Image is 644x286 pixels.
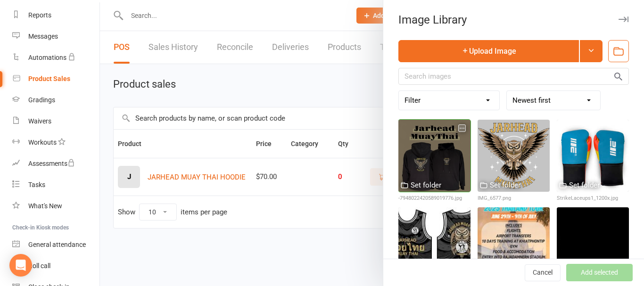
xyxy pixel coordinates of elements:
[28,11,51,19] div: Reports
[569,180,600,191] div: Set folder
[28,96,55,104] div: Gradings
[12,174,99,196] a: Tasks
[478,194,550,203] div: IMG_6577.png
[398,40,579,62] button: Upload Image
[490,180,520,191] div: Set folder
[557,207,629,279] img: banner.jpg
[478,120,550,192] img: IMG_6577.png
[12,26,99,47] a: Messages
[12,132,99,153] a: Workouts
[28,139,57,146] div: Workouts
[12,111,99,132] a: Waivers
[28,75,70,82] div: Product Sales
[398,68,629,85] input: Search images
[383,13,644,26] div: Image Library
[28,241,86,248] div: General attendance
[12,90,99,111] a: Gradings
[12,255,99,277] a: Roll call
[12,196,99,217] a: What's New
[28,33,58,40] div: Messages
[12,234,99,255] a: General attendance kiosk mode
[398,194,471,203] div: -7948022420589019776.jpg
[398,207,471,279] img: IMG_20250204_161829_618.jpg
[12,153,99,174] a: Assessments
[12,5,99,26] a: Reports
[28,54,66,61] div: Automations
[28,181,45,188] div: Tasks
[28,262,50,270] div: Roll call
[557,120,629,192] img: StrikeLaceups1_1200x.jpg
[478,207,550,279] img: Untitled image (1).jpeg
[28,160,75,167] div: Assessments
[28,202,62,210] div: What's New
[411,180,441,191] div: Set folder
[12,68,99,90] a: Product Sales
[12,47,99,68] a: Automations
[557,194,629,203] div: StrikeLaceups1_1200x.jpg
[9,254,32,277] div: Open Intercom Messenger
[28,117,51,125] div: Waivers
[525,264,561,281] button: Cancel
